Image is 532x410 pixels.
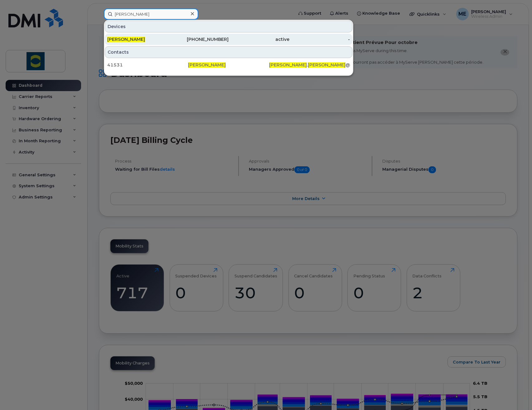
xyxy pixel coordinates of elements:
[107,37,145,42] span: [PERSON_NAME]
[187,37,229,42] avayaelement: [PHONE_NUMBER]
[105,59,352,71] a: 41531[PERSON_NAME][PERSON_NAME].[PERSON_NAME]@[DOMAIN_NAME]
[188,62,226,68] span: [PERSON_NAME]
[229,36,289,42] div: active
[308,62,346,68] span: [PERSON_NAME]
[105,34,352,45] a: [PERSON_NAME][PHONE_NUMBER]active-
[269,62,307,68] span: [PERSON_NAME]
[105,21,352,32] div: Devices
[105,46,352,58] div: Contacts
[107,62,188,68] div: 41531
[269,62,350,68] div: . @[DOMAIN_NAME]
[289,36,350,42] div: -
